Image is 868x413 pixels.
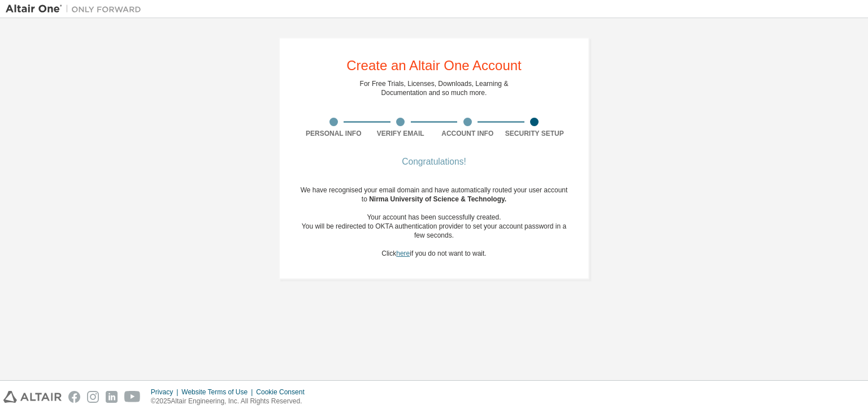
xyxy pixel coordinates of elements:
div: Website Terms of Use [181,388,256,397]
img: Altair One [6,3,147,15]
div: For Free Trials, Licenses, Downloads, Learning & Documentation and so much more. [360,79,509,97]
div: Your account has been successfully created. [300,213,568,222]
div: Personal Info [300,129,367,138]
div: Create an Altair One Account [346,59,522,72]
div: We have recognised your email domain and have automatically routed your user account to Click if ... [300,186,568,258]
div: Security Setup [501,129,568,138]
img: facebook.svg [68,391,80,403]
div: Privacy [151,388,181,397]
div: Account Info [434,129,501,138]
div: You will be redirected to OKTA authentication provider to set your account password in a few seco... [300,222,568,240]
span: Nirma University of Science & Technology . [369,195,506,203]
img: linkedin.svg [106,391,118,403]
div: Verify Email [367,129,435,138]
img: instagram.svg [87,391,99,403]
div: Cookie Consent [256,388,311,397]
img: youtube.svg [124,391,141,403]
div: Congratulations! [300,158,568,165]
a: here [396,249,410,257]
p: © 2025 Altair Engineering, Inc. All Rights Reserved. [151,397,311,406]
img: altair_logo.svg [3,391,62,403]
